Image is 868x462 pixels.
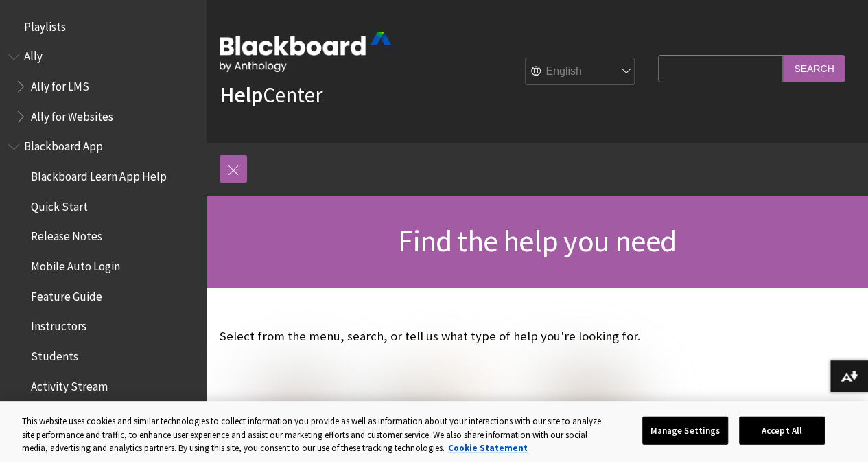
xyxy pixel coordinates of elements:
[31,315,86,334] span: Instructors
[8,45,198,128] nav: Book outline for Anthology Ally Help
[220,81,322,108] a: HelpCenter
[24,135,103,154] span: Blackboard App
[31,285,102,303] span: Feature Guide
[31,225,102,244] span: Release Notes
[24,15,66,34] span: Playlists
[220,32,391,72] img: Blackboard by Anthology
[31,75,89,93] span: Ally for LMS
[24,45,43,64] span: Ally
[448,442,528,454] a: More information about your privacy, opens in a new tab
[31,375,108,393] span: Activity Stream
[31,105,113,124] span: Ally for Websites
[642,416,728,445] button: Manage Settings
[398,222,675,259] span: Find the help you need
[8,15,198,38] nav: Book outline for Playlists
[31,255,120,273] span: Mobile Auto Login
[739,416,825,445] button: Accept All
[31,345,78,363] span: Students
[31,195,88,213] span: Quick Start
[31,165,166,183] span: Blackboard Learn App Help
[526,58,635,86] select: Site Language Selector
[220,327,651,345] p: Select from the menu, search, or tell us what type of help you're looking for.
[22,415,608,455] div: This website uses cookies and similar technologies to collect information you provide as well as ...
[220,81,263,108] strong: Help
[783,55,845,82] input: Search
